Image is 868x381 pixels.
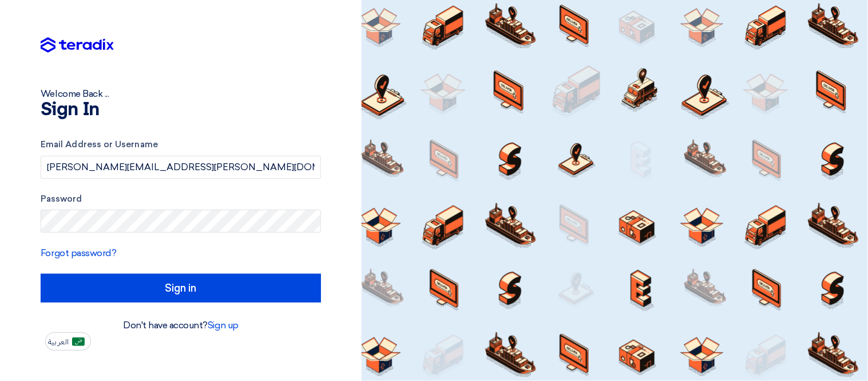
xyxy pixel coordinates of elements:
[41,274,321,303] input: Sign in
[41,101,321,119] h1: Sign In
[48,338,69,346] span: العربية
[41,248,116,258] a: Forgot password?
[41,193,321,206] label: Password
[208,320,239,331] a: Sign up
[72,337,85,346] img: ar-AR.png
[41,138,321,151] label: Email Address or Username
[41,319,321,332] div: Don't have account?
[45,332,91,351] button: العربية
[41,37,114,53] img: Teradix logo
[41,87,321,101] div: Welcome Back ...
[41,156,321,179] input: Enter your business email or username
